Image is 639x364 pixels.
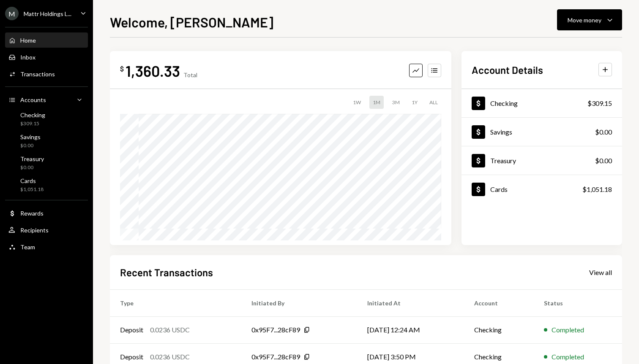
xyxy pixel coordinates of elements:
[20,37,36,44] div: Home
[5,153,88,173] a: Treasury$0.00
[490,99,518,107] div: Checking
[461,146,622,175] a: Treasury$0.00
[20,210,44,217] div: Rewards
[426,96,441,109] div: ALL
[5,222,88,237] a: Recipients
[357,289,464,316] th: Initiated At
[587,98,612,108] div: $309.15
[5,131,88,151] a: Savings$0.00
[150,325,190,335] div: 0.0236 USDC
[552,325,584,335] div: Completed
[552,352,584,362] div: Completed
[5,66,88,81] a: Transactions
[5,49,88,65] a: Inbox
[20,164,44,171] div: $0.00
[5,7,19,20] div: M
[557,9,622,30] button: Move money
[589,268,612,277] div: View all
[20,54,35,61] div: Inbox
[464,316,534,343] td: Checking
[5,239,88,254] a: Team
[251,352,300,362] div: 0x95F7...28cF89
[568,16,601,24] div: Move money
[389,96,403,109] div: 3M
[251,325,300,335] div: 0x95F7...28cF89
[20,155,44,162] div: Treasury
[5,92,88,107] a: Accounts
[120,352,143,362] div: Deposit
[490,185,508,193] div: Cards
[595,156,612,166] div: $0.00
[490,156,516,164] div: Treasury
[582,184,612,194] div: $1,051.18
[408,96,421,109] div: 1Y
[589,267,612,277] a: View all
[20,111,45,119] div: Checking
[5,205,88,221] a: Rewards
[20,133,41,140] div: Savings
[20,226,49,234] div: Recipients
[110,289,241,316] th: Type
[20,96,46,103] div: Accounts
[110,13,273,30] h1: Welcome, [PERSON_NAME]
[5,32,88,48] a: Home
[20,70,55,78] div: Transactions
[183,71,197,78] div: Total
[120,265,213,279] h2: Recent Transactions
[534,289,622,316] th: Status
[5,109,88,129] a: Checking$309.15
[464,289,534,316] th: Account
[20,177,44,184] div: Cards
[461,118,622,146] a: Savings$0.00
[350,96,364,109] div: 1W
[20,243,35,251] div: Team
[461,175,622,203] a: Cards$1,051.18
[357,316,464,343] td: [DATE] 12:24 AM
[461,89,622,117] a: Checking$309.15
[241,289,357,316] th: Initiated By
[20,142,41,149] div: $0.00
[20,186,44,193] div: $1,051.18
[369,96,384,109] div: 1M
[150,352,190,362] div: 0.0236 USDC
[490,128,512,136] div: Savings
[24,10,71,17] div: Mattr Holdings L...
[120,65,124,73] div: $
[120,325,143,335] div: Deposit
[5,175,88,195] a: Cards$1,051.18
[126,61,180,80] div: 1,360.33
[20,120,45,127] div: $309.15
[472,63,543,77] h2: Account Details
[595,127,612,137] div: $0.00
